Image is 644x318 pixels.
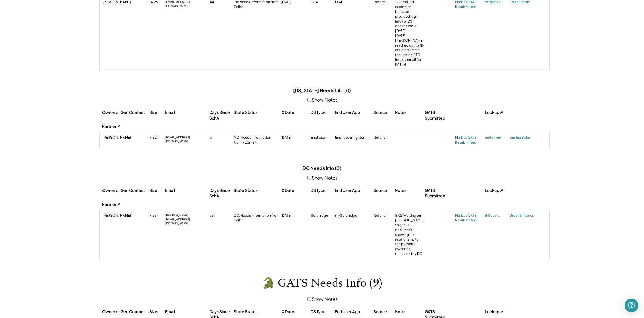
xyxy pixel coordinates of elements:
[293,87,351,94] div: [US_STATE] Needs Info (0)
[395,309,423,315] div: Notes
[262,277,382,290] h1: 🐊 GATS Needs Info (9)
[312,97,338,103] label: Show Notes
[281,110,309,115] div: IX Date
[373,309,393,315] div: Source
[374,135,394,140] div: Referral
[311,309,333,315] div: DS Type
[281,213,309,218] div: [DATE]
[395,213,424,256] div: 8/25 Waiting on [PERSON_NAME] to get us document showing her relationship to the property owner, ...
[102,202,139,207] div: Partner ↗
[209,110,232,121] div: Days Since SchA
[373,188,393,193] div: Source
[311,188,333,193] div: DS Type
[165,213,208,225] div: [PERSON_NAME][EMAIL_ADDRESS][DOMAIN_NAME]
[102,188,148,193] div: Owner or Gen Contact
[102,135,148,140] div: [PERSON_NAME]
[335,188,372,193] div: End User App
[335,213,372,218] div: mySolarEdge
[485,309,508,315] div: Lookup ↗
[165,110,208,115] div: Email
[335,110,372,115] div: End User App
[149,188,164,193] div: Size
[165,309,208,315] div: Email
[303,165,341,171] div: DC Needs Info (0)
[455,135,484,145] div: Mark as GATS Resubmitted
[485,135,508,140] a: 6n85nvu5
[234,309,279,315] div: State Status
[425,188,453,199] div: GATS Submitted
[150,135,164,140] div: 7.82
[281,135,309,140] div: [DATE]
[102,124,139,129] div: Partner ↗
[509,213,546,218] a: GreenBrilliance
[485,110,508,115] div: Lookup ↗
[102,213,148,218] div: [PERSON_NAME]
[335,135,372,140] div: Enphase Enlighten
[281,188,309,193] div: IX Date
[210,135,232,140] div: 2
[150,213,164,218] div: 7.38
[209,188,232,199] div: Days Since SchA
[335,309,372,315] div: End User App
[102,110,148,115] div: Owner or Gen Contact
[374,213,394,218] div: Referral
[311,110,333,115] div: DS Type
[234,213,279,223] div: DC: Needs Information from Seller
[395,110,423,115] div: Notes
[210,213,232,218] div: 58
[625,299,638,312] div: Open Intercom Messenger
[455,213,484,223] div: Mark as GATS Resubmitted
[485,188,508,193] div: Lookup ↗
[234,110,279,115] div: State Status
[311,213,334,218] div: SolarEdge
[234,188,279,193] div: State Status
[425,110,453,121] div: GATS Submitted
[149,309,164,315] div: Size
[312,296,338,302] label: Show Notes
[395,188,423,193] div: Notes
[312,175,338,181] label: Show Notes
[281,309,309,315] div: IX Date
[165,135,208,143] div: [EMAIL_ADDRESS][DOMAIN_NAME]
[485,213,508,218] a: rk8ocekz
[165,188,208,193] div: Email
[102,309,148,315] div: Owner or Gen Contact
[234,135,279,145] div: MD: Needs Information from RECmint
[311,135,334,140] div: Enphase
[149,110,164,115] div: Size
[509,135,546,140] a: Lumina Solar
[373,110,393,115] div: Source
